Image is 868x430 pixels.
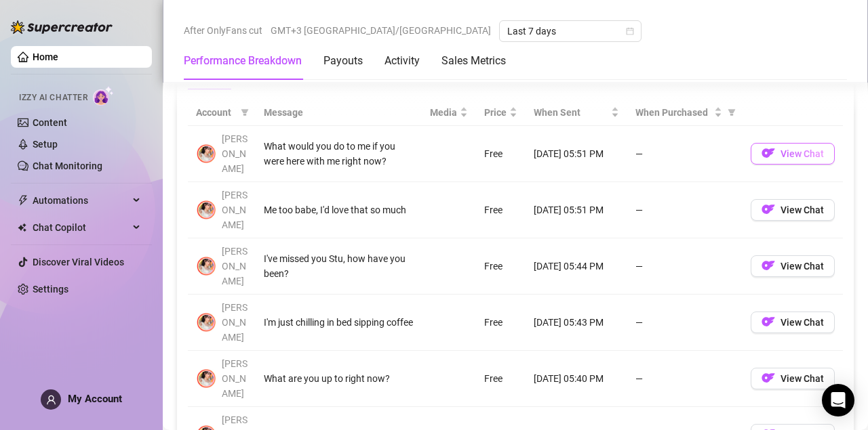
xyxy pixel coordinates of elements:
img: logo-BBDzfeDw.svg [11,20,113,34]
td: [DATE] 05:40 PM [526,351,627,407]
div: What would you do to me if you were here with me right now? [264,139,414,169]
td: [DATE] 05:44 PM [526,238,627,295]
span: After OnlyFans cut [184,20,262,41]
span: Chat Copilot [33,217,129,238]
span: [PERSON_NAME] [222,246,248,286]
div: I've missed you Stu, how have you been? [264,251,414,281]
a: OFView Chat [751,320,835,330]
a: Settings [33,284,68,295]
span: My Account [68,393,122,405]
span: filter [725,102,738,123]
th: When Sent [526,100,627,126]
button: OFView Chat [751,199,835,221]
span: GMT+3 [GEOGRAPHIC_DATA]/[GEOGRAPHIC_DATA] [271,20,491,41]
a: OFView Chat [751,376,835,387]
div: What are you up to right now? [264,371,414,386]
div: Payouts [323,53,363,69]
span: Izzy AI Chatter [19,91,87,104]
img: Chat Copilot [18,223,26,232]
td: Free [476,351,526,407]
img: OF [762,146,775,160]
td: — [627,351,743,407]
button: OFView Chat [751,255,835,277]
a: OFView Chat [751,263,835,274]
span: [PERSON_NAME] [222,190,248,230]
span: calendar [626,27,634,35]
td: [DATE] 05:43 PM [526,295,627,351]
td: Free [476,182,526,238]
span: filter [238,102,252,123]
span: View Chat [781,373,824,384]
img: 𝖍𝖔𝖑𝖑𝖞 [197,144,216,163]
span: When Purchased [635,105,711,120]
td: Free [476,295,526,351]
td: [DATE] 05:51 PM [526,182,627,238]
span: View Chat [781,317,824,328]
th: Media [422,100,476,126]
span: When Sent [534,105,608,120]
div: Performance Breakdown [184,53,302,69]
a: OFView Chat [751,151,835,162]
button: OFView Chat [751,311,835,333]
span: filter [728,108,736,116]
img: OF [762,371,775,385]
span: Price [484,105,507,120]
a: OFView Chat [751,207,835,218]
a: Home [33,51,58,62]
img: 𝖍𝖔𝖑𝖑𝖞 [197,369,216,388]
span: Account [196,105,235,120]
span: View Chat [781,205,824,215]
th: Price [476,100,526,126]
img: 𝖍𝖔𝖑𝖑𝖞 [197,200,216,219]
th: Message [256,100,422,126]
img: OF [762,259,775,272]
span: View Chat [781,148,824,159]
span: filter [241,108,249,116]
img: OF [762,315,775,328]
span: Last 7 days [507,21,633,41]
td: — [627,182,743,238]
button: OFView Chat [751,368,835,389]
div: Activity [384,53,420,69]
button: OFView Chat [751,143,835,165]
img: 𝖍𝖔𝖑𝖑𝖞 [197,313,216,332]
div: Me too babe, I'd love that so much [264,202,414,217]
span: Automations [33,190,129,211]
span: [PERSON_NAME] [222,302,248,343]
span: user [46,395,56,405]
th: When Purchased [627,100,743,126]
a: Chat Monitoring [33,160,102,171]
td: Free [476,126,526,182]
div: Sales Metrics [441,53,506,69]
span: Media [430,105,457,120]
div: Open Intercom Messenger [822,384,854,416]
td: — [627,238,743,295]
span: [PERSON_NAME] [222,358,248,399]
img: OF [762,202,775,216]
span: View Chat [781,261,824,272]
td: — [627,126,743,182]
a: Content [33,117,67,128]
span: [PERSON_NAME] [222,133,248,174]
td: — [627,295,743,351]
td: Free [476,238,526,295]
td: [DATE] 05:51 PM [526,126,627,182]
a: Setup [33,139,58,150]
img: 𝖍𝖔𝖑𝖑𝖞 [197,257,216,276]
div: I'm just chilling in bed sipping coffee [264,315,414,330]
a: Discover Viral Videos [33,257,124,267]
img: AI Chatter [93,86,114,106]
span: thunderbolt [18,195,28,206]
